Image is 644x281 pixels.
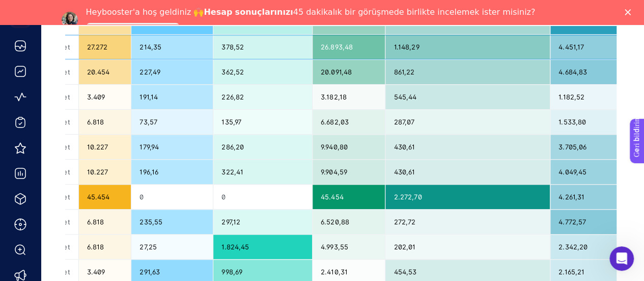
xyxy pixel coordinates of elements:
[385,235,550,259] div: 202,01
[213,185,312,209] div: 0
[213,160,312,184] div: 322,41
[313,185,385,209] div: 45.454
[79,185,131,209] div: 45.454
[213,235,312,259] div: 1.824,45
[385,185,550,209] div: 2.272,70
[79,160,131,184] div: 10.227
[131,185,213,209] div: 0
[213,135,312,159] div: 286,20
[625,9,635,15] div: Kapalı
[131,60,213,84] div: 227,49
[204,7,232,17] font: Hesap
[131,35,213,59] div: 214,35
[131,210,213,234] div: 235,55
[385,85,550,109] div: 545,44
[313,135,385,159] div: 9.940,80
[609,246,634,271] iframe: Intercom canlı sohbet
[313,210,385,234] div: 6.520,88
[313,60,385,84] div: 20.091,48
[79,35,131,59] div: 27.272
[79,85,131,109] div: 3.409
[313,235,385,259] div: 4.993,55
[313,35,385,59] div: 26.893,48
[313,110,385,134] div: 6.682,03
[79,135,131,159] div: 10.227
[86,7,204,17] font: Heybooster'a hoş geldiniz 🙌
[313,160,385,184] div: 9.904,59
[131,85,213,109] div: 191,14
[131,235,213,259] div: 27,25
[131,110,213,134] div: 73,57
[385,110,550,134] div: 287,07
[213,210,312,234] div: 297,12
[6,3,47,11] font: Geri bildirim
[213,85,312,109] div: 226,82
[235,7,293,17] font: sonuçlarınızı
[213,110,312,134] div: 135,97
[79,110,131,134] div: 6.818
[385,135,550,159] div: 430,61
[62,12,78,28] img: Neslihan'ın profil resmi
[79,60,131,84] div: 20.454
[131,135,213,159] div: 179,94
[385,160,550,184] div: 430,61
[385,60,550,84] div: 861,22
[86,23,180,35] a: Bir Uzmanla Konuşun
[293,7,536,17] font: 45 dakikalık bir görüşmede birlikte incelemek ister misiniz?
[79,210,131,234] div: 6.818
[385,35,550,59] div: 1.148,29
[79,235,131,259] div: 6.818
[213,60,312,84] div: 362,52
[213,35,312,59] div: 378,52
[131,160,213,184] div: 196,16
[313,85,385,109] div: 3.182,18
[385,210,550,234] div: 272,72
